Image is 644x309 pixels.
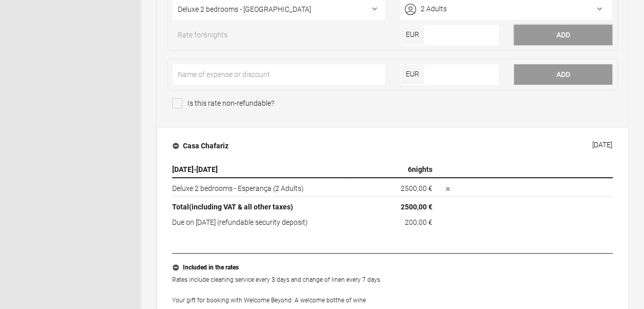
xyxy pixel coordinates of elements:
[172,261,613,275] button: Included in the rates
[172,98,274,108] span: Is this rate non-refundable?
[173,30,233,45] span: Rate for nights
[173,141,228,151] h4: Casa Chafariz
[172,215,348,227] td: Due on [DATE] (refundable security deposit)
[172,165,194,173] span: [DATE]
[400,64,425,85] span: EUR
[172,197,348,215] th: Total
[172,275,613,305] p: Rates include cleaning service every 3 days and change of linen every 7 days. Your gift for booki...
[173,64,385,85] input: Name of expense or discount
[203,31,207,39] span: 6
[400,25,425,45] span: EUR
[196,165,218,173] span: [DATE]
[172,178,348,197] td: Deluxe 2 bedrooms - Esperança (2 Adults)
[405,218,432,226] flynt-currency: 200,00 €
[348,162,437,178] th: nights
[408,165,412,173] span: 6
[401,184,432,192] flynt-currency: 2500,00 €
[514,64,612,85] button: Add
[514,25,612,45] button: Add
[189,203,293,211] span: (including VAT & all other taxes)
[172,162,348,178] th: -
[592,141,612,149] div: [DATE]
[164,135,620,157] button: Casa Chafariz [DATE]
[401,203,432,211] flynt-currency: 2500,00 €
